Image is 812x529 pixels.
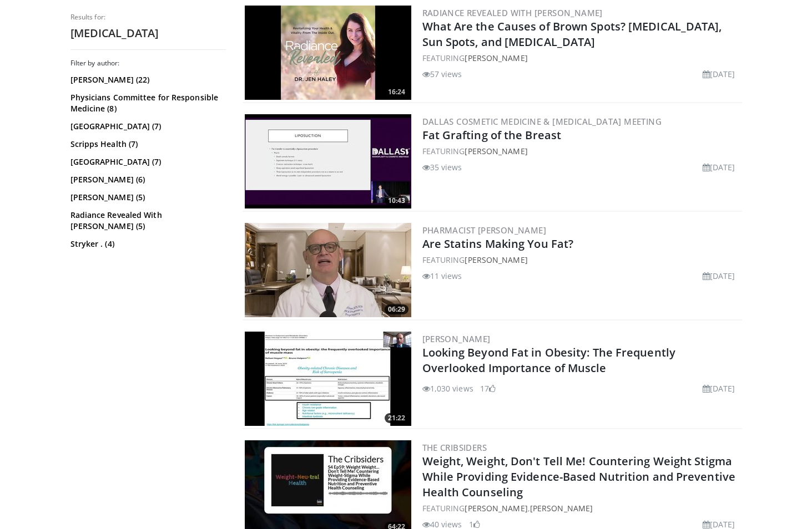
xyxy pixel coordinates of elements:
[703,383,735,394] li: [DATE]
[385,304,408,314] span: 06:29
[385,87,408,97] span: 16:24
[385,196,408,206] span: 10:43
[703,270,735,282] li: [DATE]
[385,413,408,423] span: 21:22
[245,332,411,426] a: 21:22
[245,6,411,100] img: 54b3589b-79de-4ee1-af83-d459bb15e064.300x170_q85_crop-smart_upscale.jpg
[422,68,462,80] li: 57 views
[530,503,593,513] a: [PERSON_NAME]
[465,53,527,63] a: [PERSON_NAME]
[70,74,223,85] a: [PERSON_NAME] (22)
[70,13,226,22] p: Results for:
[465,255,527,265] a: [PERSON_NAME]
[245,223,411,317] img: f8996d3c-e9aa-4d7f-9a9f-f254e3c1fdf1.300x170_q85_crop-smart_upscale.jpg
[422,345,676,375] a: Looking Beyond Fat in Obesity: The Frequently Overlooked Importance of Muscle
[245,114,411,208] a: 10:43
[422,236,574,251] a: Are Statins Making You Fat?
[70,210,223,232] a: Radiance Revealed With [PERSON_NAME] (5)
[422,19,722,49] a: What Are the Causes of Brown Spots? [MEDICAL_DATA], Sun Spots, and [MEDICAL_DATA]
[703,68,735,80] li: [DATE]
[422,270,462,282] li: 11 views
[245,332,411,426] img: c828d03f-94c3-4440-9bc8-87921c3f4f07.300x170_q85_crop-smart_upscale.jpg
[422,128,562,143] a: Fat Grafting of the Breast
[480,383,496,394] li: 17
[70,139,223,150] a: Scripps Health (7)
[422,161,462,173] li: 35 views
[422,442,487,453] a: The Cribsiders
[70,121,223,132] a: [GEOGRAPHIC_DATA] (7)
[422,333,491,344] a: [PERSON_NAME]
[70,59,226,68] h3: Filter by author:
[422,254,740,266] div: FEATURING
[422,225,547,236] a: Pharmacist [PERSON_NAME]
[465,503,527,513] a: [PERSON_NAME]
[703,161,735,173] li: [DATE]
[245,114,411,208] img: 44d1ab15-bde1-45d2-8249-cea7eb5fa205.300x170_q85_crop-smart_upscale.jpg
[422,502,740,514] div: FEATURING ,
[465,146,527,156] a: [PERSON_NAME]
[422,454,736,500] a: Weight, Weight, Don't Tell Me! Countering Weight Stigma While Providing Evidence-Based Nutrition ...
[422,145,740,157] div: FEATURING
[70,192,223,203] a: [PERSON_NAME] (5)
[70,174,223,185] a: [PERSON_NAME] (6)
[70,238,223,250] a: Stryker . (4)
[245,223,411,317] a: 06:29
[245,6,411,100] a: 16:24
[422,52,740,64] div: FEATURING
[70,156,223,167] a: [GEOGRAPHIC_DATA] (7)
[422,116,662,127] a: Dallas Cosmetic Medicine & [MEDICAL_DATA] Meeting
[70,26,226,40] h2: [MEDICAL_DATA]
[422,383,473,394] li: 1,030 views
[70,92,223,114] a: Physicians Committee for Responsible Medicine (8)
[422,7,603,18] a: Radiance Revealed with [PERSON_NAME]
